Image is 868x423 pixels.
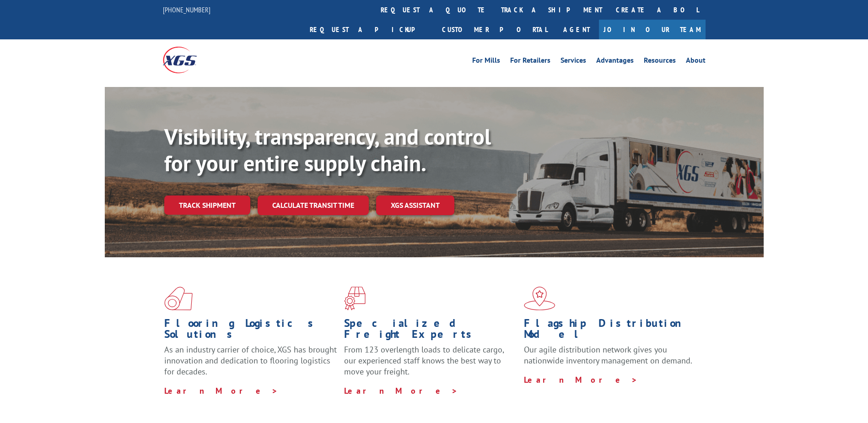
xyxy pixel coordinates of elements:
p: From 123 overlength loads to delicate cargo, our experienced staff knows the best way to move you... [344,344,517,385]
a: For Retailers [510,57,550,67]
b: Visibility, transparency, and control for your entire supply chain. [164,122,491,177]
h1: Flooring Logistics Solutions [164,318,337,344]
span: Our agile distribution network gives you nationwide inventory management on demand. [524,344,692,366]
a: Join Our Team [599,20,706,39]
a: Learn More > [164,385,278,396]
a: Advantages [596,57,634,67]
a: About [686,57,706,67]
a: [PHONE_NUMBER] [163,5,210,14]
a: Resources [644,57,676,67]
a: Services [561,57,586,67]
img: xgs-icon-total-supply-chain-intelligence-red [164,287,193,310]
a: Calculate transit time [258,195,369,215]
a: Agent [554,20,599,39]
img: xgs-icon-flagship-distribution-model-red [524,287,555,310]
a: XGS ASSISTANT [376,195,454,215]
a: Learn More > [344,385,458,396]
h1: Flagship Distribution Model [524,318,697,344]
a: For Mills [472,57,500,67]
span: As an industry carrier of choice, XGS has brought innovation and dedication to flooring logistics... [164,344,337,377]
a: Customer Portal [435,20,554,39]
a: Request a pickup [303,20,435,39]
a: Learn More > [524,374,638,385]
img: xgs-icon-focused-on-flooring-red [344,287,366,310]
a: Track shipment [164,195,250,215]
h1: Specialized Freight Experts [344,318,517,344]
